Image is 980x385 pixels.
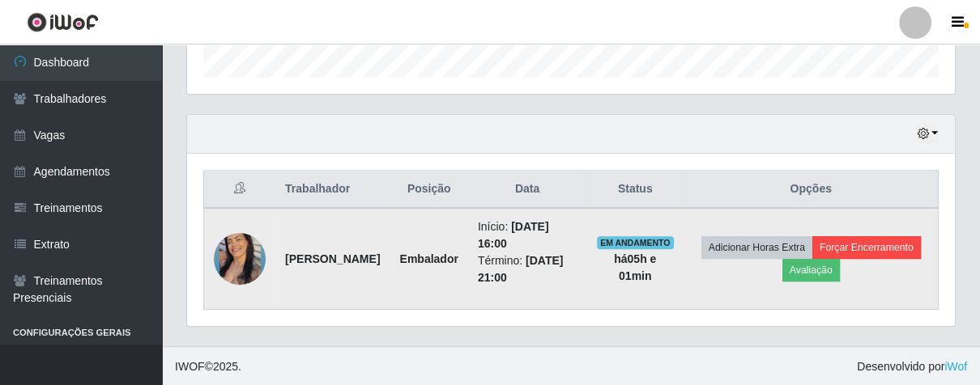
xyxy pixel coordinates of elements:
th: Opções [684,171,938,209]
button: Adicionar Horas Extra [701,236,812,259]
a: iWof [944,360,967,373]
img: 1754502098226.jpeg [214,226,266,291]
li: Início: [478,218,577,252]
button: Forçar Encerramento [812,236,921,259]
span: © 2025 . [175,358,241,375]
th: Trabalhador [275,171,390,209]
span: EM ANDAMENTO [597,236,674,249]
strong: [PERSON_NAME] [285,252,380,265]
strong: Embalador [399,252,458,265]
li: Término: [478,252,577,286]
button: Avaliação [782,259,840,281]
span: IWOF [175,360,205,373]
th: Status [586,171,684,209]
img: CoreUI Logo [27,12,99,32]
strong: há 05 h e 01 min [614,252,656,282]
time: [DATE] 16:00 [478,220,549,250]
span: Desenvolvido por [857,358,967,375]
th: Posição [390,171,467,209]
th: Data [468,171,586,209]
